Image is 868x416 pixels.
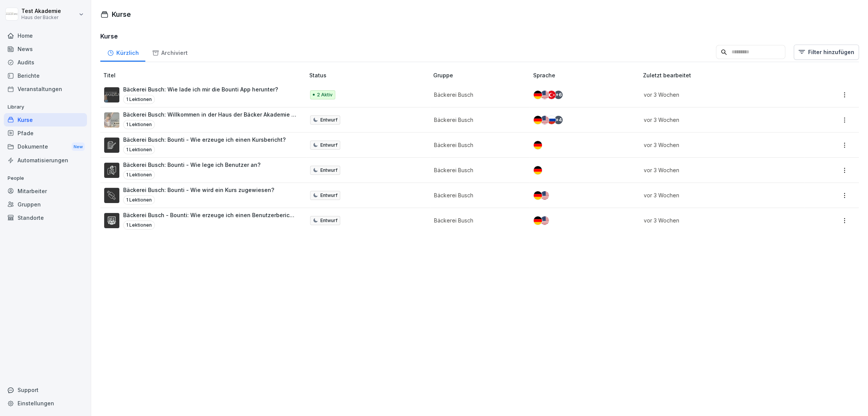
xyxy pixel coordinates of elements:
p: Gruppe [433,71,530,79]
img: h0ir0warzjvm1vzjfykkf11s.png [104,213,119,228]
p: Sprache [533,71,640,79]
p: 1 Lektionen [123,120,155,129]
div: Dokumente [4,140,87,154]
p: Bäckerei Busch [434,116,521,124]
h3: Kurse [100,32,859,41]
img: de.svg [534,216,542,225]
img: tr.svg [547,91,556,99]
p: vor 3 Wochen [644,191,795,199]
a: Audits [4,56,87,69]
img: us.svg [540,216,549,225]
div: + 4 [554,116,563,124]
a: Automatisierungen [4,154,87,167]
a: Veranstaltungen [4,82,87,96]
p: Bäckerei Busch - Bounti: Wie erzeuge ich einen Benutzerbericht? [123,211,297,219]
p: Zuletzt bearbeitet [643,71,804,79]
p: 1 Lektionen [123,170,155,179]
a: Pfade [4,126,87,140]
p: Library [4,101,87,113]
p: 1 Lektionen [123,95,155,104]
button: Filter hinzufügen [794,45,859,60]
p: Bäckerei Busch [434,141,521,149]
p: Entwurf [320,142,338,149]
img: de.svg [534,91,542,99]
img: de.svg [534,116,542,124]
a: Kürzlich [100,42,145,62]
img: pkjk7b66iy5o0dy6bqgs99sq.png [104,188,119,203]
p: Bäckerei Busch [434,91,521,99]
a: Gruppen [4,198,87,211]
img: us.svg [540,116,549,124]
p: Entwurf [320,217,338,224]
img: y3z3y63wcjyhx73x8wr5r0l3.png [104,163,119,178]
p: Bäckerei Busch [434,216,521,224]
p: Titel [103,71,306,79]
p: Haus der Bäcker [21,15,61,20]
img: us.svg [540,91,549,99]
p: Entwurf [320,167,338,174]
a: Berichte [4,69,87,82]
p: vor 3 Wochen [644,166,795,174]
p: vor 3 Wochen [644,91,795,99]
img: de.svg [534,141,542,149]
p: Entwurf [320,192,338,199]
img: de.svg [534,166,542,174]
p: 1 Lektionen [123,195,155,205]
div: New [72,142,85,151]
img: de.svg [534,191,542,200]
p: Bäckerei Busch: Bounti - Wie erzeuge ich einen Kursbericht? [123,136,286,144]
p: 2 Aktiv [317,91,333,98]
img: us.svg [540,191,549,200]
p: Test Akademie [21,8,61,14]
p: Bäckerei Busch: Wie lade ich mir die Bounti App herunter? [123,85,278,93]
a: Kurse [4,113,87,126]
p: Entwurf [320,117,338,123]
img: s78w77shk91l4aeybtorc9h7.png [104,87,119,102]
p: Bäckerei Busch: Bounti - Wie wird ein Kurs zugewiesen? [123,186,274,194]
h1: Kurse [112,9,131,19]
a: News [4,42,87,56]
img: ru.svg [547,116,556,124]
p: Bäckerei Busch: Bounti - Wie lege ich Benutzer an? [123,161,260,169]
div: Support [4,383,87,397]
p: 1 Lektionen [123,221,155,230]
a: Mitarbeiter [4,184,87,198]
p: vor 3 Wochen [644,116,795,124]
a: DokumenteNew [4,140,87,154]
a: Einstellungen [4,397,87,410]
p: People [4,172,87,184]
p: Bäckerei Busch: Willkommen in der Haus der Bäcker Akademie mit Bounti! [123,110,297,118]
p: vor 3 Wochen [644,141,795,149]
p: vor 3 Wochen [644,216,795,224]
img: yv9h8086xynjfnu9qnkzu07k.png [104,138,119,153]
div: + 6 [554,91,563,99]
img: q9sahz27cr80k0viuyzdhycv.png [104,112,119,128]
a: Archiviert [145,42,194,62]
p: 1 Lektionen [123,145,155,154]
a: Home [4,29,87,42]
p: Bäckerei Busch [434,166,521,174]
p: Bäckerei Busch [434,191,521,199]
p: Status [309,71,430,79]
a: Standorte [4,211,87,224]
